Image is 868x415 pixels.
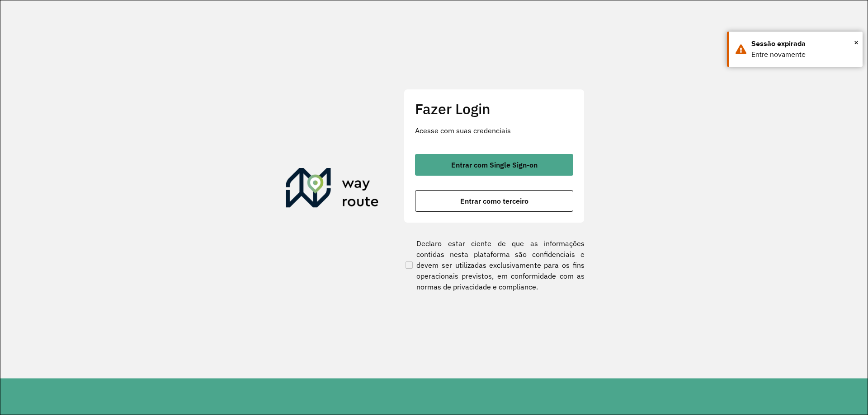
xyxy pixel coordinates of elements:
div: Sessão expirada [751,38,856,49]
span: × [854,36,859,49]
h2: Fazer Login [415,100,573,117]
span: Entrar como terceiro [460,197,528,205]
label: Declaro estar ciente de que as informações contidas nesta plataforma são confidenciais e devem se... [404,238,585,292]
div: Entre novamente [751,49,856,60]
p: Acesse com suas credenciais [415,125,573,136]
span: Entrar com Single Sign-on [451,161,538,168]
img: Roteirizador AmbevTech [286,168,379,211]
button: button [415,190,573,212]
button: Close [854,36,859,49]
button: button [415,154,573,176]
